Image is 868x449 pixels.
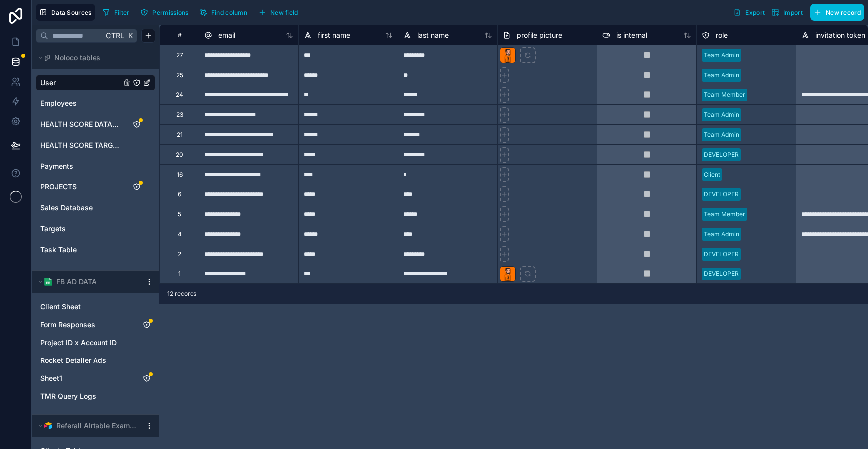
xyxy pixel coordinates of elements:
[176,91,183,99] div: 24
[40,338,117,348] span: Project ID x Account ID
[36,179,155,195] div: PROJECTS
[36,221,155,237] div: Targets
[40,391,131,401] a: TMR Query Logs
[40,373,131,383] a: Sheet1
[137,5,195,20] a: Permissions
[36,116,155,132] div: HEALTH SCORE DATABASE
[177,131,183,139] div: 21
[745,9,765,16] span: Export
[40,302,81,312] span: Client Sheet
[40,245,121,255] a: Task Table
[177,171,183,179] div: 16
[40,224,66,234] span: Targets
[270,9,298,16] span: New field
[40,391,96,401] span: TMR Query Logs
[40,119,121,129] a: HEALTH SCORE DATABASE
[167,290,196,298] span: 12 records
[40,320,131,330] a: Form Responses
[44,278,52,286] img: Google Sheets logo
[704,130,739,139] div: Team Admin
[255,5,302,20] button: New field
[176,71,183,79] div: 25
[616,30,647,40] span: is internal
[40,245,77,255] span: Task Table
[36,353,155,368] div: Rocket Detailer Ads
[40,338,131,348] a: Project ID x Account ID
[40,182,77,192] span: PROJECTS
[36,4,95,21] button: Data Sources
[815,30,865,40] span: invitation token
[178,190,181,198] div: 6
[783,9,803,16] span: Import
[36,137,155,153] div: HEALTH SCORE TARGET
[40,320,95,330] span: Form Responses
[218,30,235,40] span: email
[704,170,720,179] div: Client
[56,421,137,431] span: Referall AIrtable Example
[40,78,56,88] span: User
[114,9,130,16] span: Filter
[704,90,745,99] div: Team Member
[704,250,739,259] div: DEVELOPER
[36,75,155,90] div: User
[127,32,134,39] span: K
[36,335,155,351] div: Project ID x Account ID
[40,78,121,88] a: User
[36,95,155,111] div: Employees
[704,71,739,80] div: Team Admin
[730,4,768,21] button: Export
[704,110,739,119] div: Team Admin
[704,269,739,278] div: DEVELOPER
[105,29,125,42] span: Ctrl
[806,4,864,21] a: New record
[517,30,562,40] span: profile picture
[40,182,121,192] a: PROJECTS
[40,224,121,234] a: Targets
[40,98,77,108] span: Employees
[36,158,155,174] div: Payments
[36,370,155,386] div: Sheet1
[36,242,155,258] div: Task Table
[56,277,96,287] span: FB AD DATA
[704,190,739,199] div: DEVELOPER
[40,373,62,383] span: Sheet1
[176,111,183,119] div: 23
[51,9,92,16] span: Data Sources
[176,151,183,159] div: 20
[36,51,149,65] button: Noloco tables
[704,150,739,159] div: DEVELOPER
[40,356,106,365] span: Rocket Detailer Ads
[40,203,93,213] span: Sales Database
[704,210,745,219] div: Team Member
[36,317,155,333] div: Form Responses
[40,140,121,150] a: HEALTH SCORE TARGET
[178,250,181,258] div: 2
[810,4,864,21] button: New record
[167,31,192,39] div: #
[36,275,141,289] button: Google Sheets logoFB AD DATA
[704,230,739,239] div: Team Admin
[99,5,133,20] button: Filter
[40,161,121,171] a: Payments
[318,30,350,40] span: first name
[44,422,52,430] img: Airtable Logo
[826,9,861,16] span: New record
[178,270,181,278] div: 1
[196,5,251,20] button: Find column
[178,230,182,238] div: 4
[176,51,183,59] div: 27
[152,9,188,16] span: Permissions
[40,161,73,171] span: Payments
[36,299,155,315] div: Client Sheet
[40,203,121,213] a: Sales Database
[704,51,739,60] div: Team Admin
[137,5,192,20] button: Permissions
[40,356,131,365] a: Rocket Detailer Ads
[40,98,121,108] a: Employees
[178,210,181,218] div: 5
[36,200,155,216] div: Sales Database
[54,53,100,63] span: Noloco tables
[36,419,141,433] button: Airtable LogoReferall AIrtable Example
